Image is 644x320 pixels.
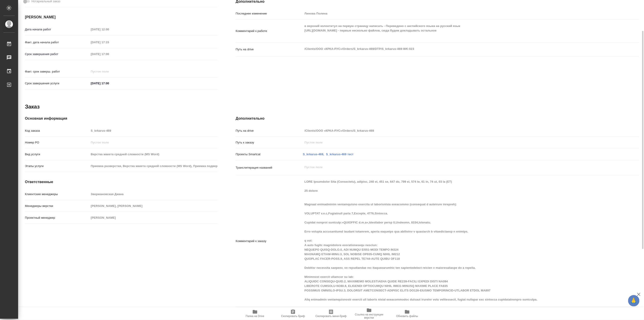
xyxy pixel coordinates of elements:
button: Обновить файлы [388,307,426,320]
p: Проекты Smartcat [236,152,303,157]
span: Скопировать бриф [281,315,305,318]
input: Пустое поле [303,127,606,134]
p: Транслитерация названий [236,165,303,170]
p: Вид услуги [25,152,89,157]
p: Менеджеры верстки [25,204,89,208]
p: Дата начала работ [25,27,89,32]
input: Пустое поле [89,26,129,33]
button: Скопировать мини-бриф [312,307,350,320]
p: Клиентские менеджеры [25,192,89,196]
span: Ссылка на инструкции верстки [353,313,385,319]
p: Код заказа [25,128,89,133]
p: Путь на drive [236,47,303,52]
p: Путь на drive [236,128,303,133]
span: Скопировать мини-бриф [315,315,346,318]
p: Комментарий к работе [236,29,303,33]
input: Пустое поле [89,214,218,221]
input: Пустое поле [89,51,129,57]
h4: Основная информация [25,116,218,121]
p: Факт. дата начала работ [25,40,89,45]
p: Номер РО [25,140,89,145]
p: Срок завершения услуги [25,81,89,86]
input: Пустое поле [89,203,218,209]
input: ✎ Введи что-нибудь [89,80,129,87]
input: Пустое поле [89,191,218,197]
p: Комментарий к заказу [236,239,303,243]
button: Скопировать бриф [274,307,312,320]
p: Этапы услуги [25,164,89,168]
input: Пустое поле [89,139,218,146]
h4: [PERSON_NAME] [25,15,218,20]
p: Срок завершения работ [25,52,89,56]
textarea: LORE Ipsumdolor Sita (Consectetu), adipisc, 240 el, 451 se, 647 do, 799 ei, 574 te, 61 in, 74 ut,... [303,178,606,303]
h2: Заказ [25,103,40,110]
input: Пустое поле [89,39,129,46]
p: Факт. срок заверш. работ [25,69,89,74]
p: Последнее изменение [236,11,303,16]
textarea: в верхний колонтитул на первую страницу написать - Переведено с английского языка на русский язык... [303,22,606,39]
input: Пустое поле [89,127,218,134]
textarea: /Clients/ООО «КРКА-РУС»/Orders/S_krkarus-469/DTP/S_krkarus-469-WK-023 [303,45,606,53]
p: Путь к заказу [236,140,303,145]
a: S_krkarus-469 тест [326,153,354,156]
h4: Ответственные [25,179,218,185]
input: Пустое поле [303,10,606,17]
input: Пустое поле [89,163,218,169]
input: Пустое поле [89,68,129,75]
input: Пустое поле [89,151,218,158]
span: Папка на Drive [246,315,264,318]
a: S_krkarus-469, [303,153,324,156]
button: 🙏 [628,295,639,306]
button: Папка на Drive [236,307,274,320]
input: Пустое поле [303,139,606,146]
p: Проектный менеджер [25,216,89,220]
h4: Дополнительно [236,116,639,121]
button: Ссылка на инструкции верстки [350,307,388,320]
span: 🙏 [630,296,638,305]
span: Обновить файлы [396,315,418,318]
